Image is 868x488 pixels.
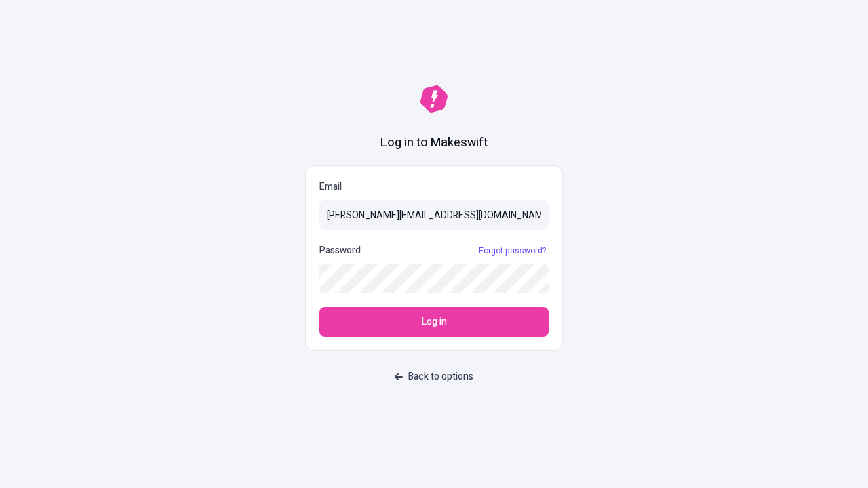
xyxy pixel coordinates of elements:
[422,314,447,329] span: Log in
[319,307,549,337] button: Log in
[387,365,481,389] button: Back to options
[476,245,549,256] a: Forgot password?
[319,243,361,258] p: Password
[319,180,549,195] p: Email
[319,200,549,230] input: Email
[408,369,473,384] span: Back to options
[380,134,488,152] h1: Log in to Makeswift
